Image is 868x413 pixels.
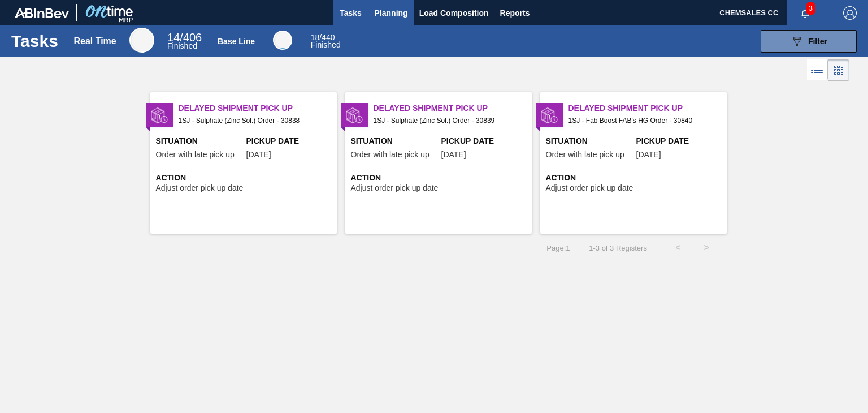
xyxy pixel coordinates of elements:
h1: Tasks [11,35,58,48]
div: Real Time [129,28,154,53]
span: 1SJ - Sulphate (Zinc Sol.) Order - 30839 [374,114,523,127]
div: Base Line [218,37,255,46]
span: 1SJ - Fab Boost FAB's HG Order - 30840 [568,114,718,127]
span: Pickup Date [441,135,529,147]
span: 1 - 3 of 3 Registers [587,244,647,252]
div: Base Line [273,31,292,50]
span: Delayed Shipment Pick Up [374,102,532,114]
span: Delayed Shipment Pick Up [179,102,337,114]
span: Tasks [338,6,363,20]
span: Adjust order pick up date [156,184,244,192]
button: < [664,234,692,262]
div: Real Time [73,36,116,46]
span: Load Composition [419,6,489,20]
button: Notifications [787,5,823,21]
span: Pickup Date [246,135,334,147]
div: List Vision [807,59,828,81]
span: Situation [546,135,633,147]
span: Planning [375,6,408,20]
span: Page : 1 [546,244,570,252]
span: Situation [351,135,439,147]
span: Action [546,172,724,184]
span: 08/20/2025 [636,150,661,159]
img: status [346,107,363,124]
div: Real Time [167,33,202,50]
span: Order with late pick up [351,150,429,159]
button: > [692,234,721,262]
span: Action [156,172,334,184]
span: Reports [500,6,530,20]
span: Order with late pick up [546,150,624,159]
span: / 440 [311,33,335,42]
span: Finished [311,40,341,49]
img: TNhmsLtSVTkK8tSr43FrP2fwEKptu5GPRR3wAAAABJRU5ErkJggg== [15,8,69,18]
span: Order with late pick up [156,150,235,159]
div: Base Line [311,34,341,49]
span: 14 [167,31,180,44]
span: 3 [806,2,815,15]
img: status [541,107,558,124]
span: 18 [311,33,320,42]
img: status [151,107,168,124]
button: Filter [761,30,857,53]
span: 08/20/2025 [441,150,466,159]
span: 1SJ - Sulphate (Zinc Sol.) Order - 30838 [179,114,328,127]
span: Delayed Shipment Pick Up [568,102,727,114]
span: Adjust order pick up date [546,184,633,192]
img: Logout [843,6,857,20]
div: Card Vision [828,59,849,81]
span: Situation [156,135,244,147]
span: Filter [808,37,827,46]
span: Action [351,172,529,184]
span: / 406 [167,31,202,44]
span: Adjust order pick up date [351,184,439,192]
span: Pickup Date [636,135,724,147]
span: 08/20/2025 [246,150,271,159]
span: Finished [167,41,197,50]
